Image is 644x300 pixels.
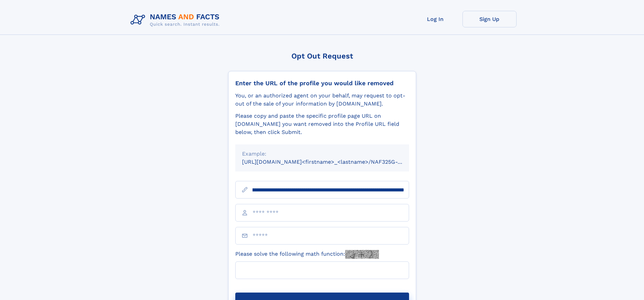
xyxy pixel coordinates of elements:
[235,112,409,136] div: Please copy and paste the specific profile page URL on [DOMAIN_NAME] you want removed into the Pr...
[242,159,422,165] small: [URL][DOMAIN_NAME]<firstname>_<lastname>/NAF325G-xxxxxxxx
[235,250,379,259] label: Please solve the following math function:
[242,150,402,158] div: Example:
[235,79,409,87] div: Enter the URL of the profile you would like removed
[462,11,517,27] a: Sign Up
[228,52,416,60] div: Opt Out Request
[235,92,409,108] div: You, or an authorized agent on your behalf, may request to opt-out of the sale of your informatio...
[408,11,462,27] a: Log In
[128,11,225,29] img: Logo Names and Facts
